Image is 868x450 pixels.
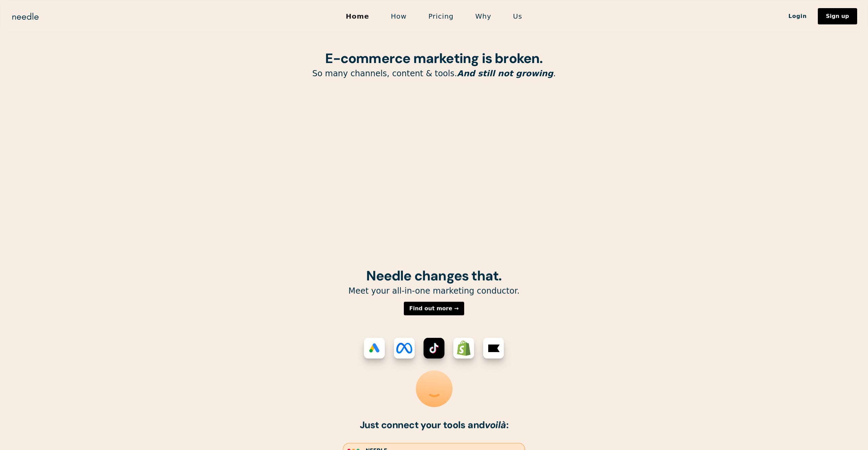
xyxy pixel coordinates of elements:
[325,49,542,67] strong: E-commerce marketing is broken.
[777,11,818,22] a: Login
[826,14,849,19] div: Sign up
[335,9,380,23] a: Home
[502,9,533,23] a: Us
[380,9,418,23] a: How
[417,9,464,23] a: Pricing
[404,302,464,315] a: Find out more →
[485,418,506,431] em: voilà
[261,286,607,296] p: Meet your all-in-one marketing conductor.
[261,68,607,79] p: So many channels, content & tools. .
[360,418,509,431] strong: Just connect your tools and :
[457,69,553,78] em: And still not growing
[366,267,501,285] strong: Needle changes that.
[409,306,459,311] div: Find out more →
[818,8,857,24] a: Sign up
[465,9,502,23] a: Why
